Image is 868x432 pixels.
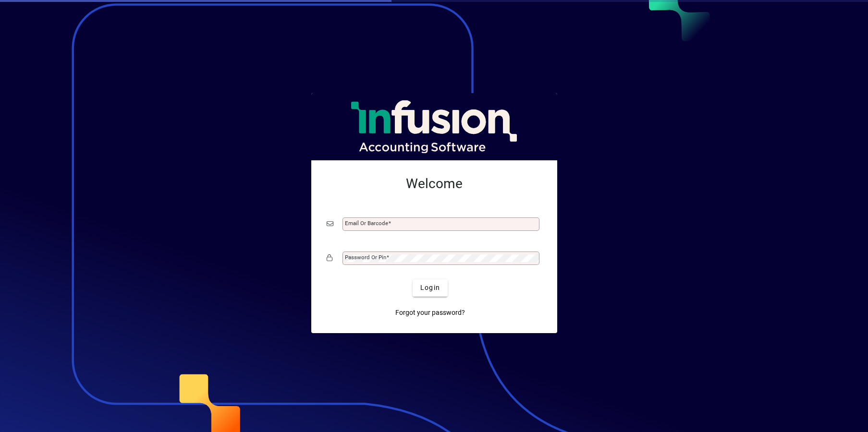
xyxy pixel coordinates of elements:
[413,279,448,297] button: Login
[345,254,386,261] mat-label: Password or Pin
[345,220,388,227] mat-label: Email or Barcode
[327,176,542,192] h2: Welcome
[391,304,469,322] a: Forgot your password?
[395,308,465,318] span: Forgot your password?
[420,283,440,293] span: Login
